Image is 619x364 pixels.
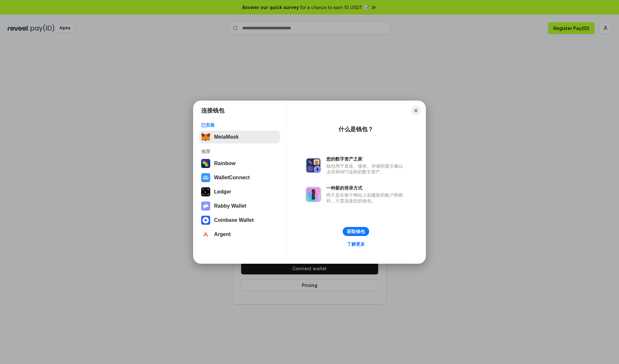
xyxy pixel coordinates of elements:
[201,149,278,154] div: 推荐
[343,227,369,236] button: 获取钱包
[214,161,236,166] div: Rainbow
[214,175,250,181] div: WalletConnect
[214,217,254,223] div: Coinbase Wallet
[201,122,278,128] div: 已安装
[199,157,280,170] button: Rainbow
[201,187,210,196] img: svg+xml,%3Csvg%20xmlns%3D%22http%3A%2F%2Fwww.w3.org%2F2000%2Fsvg%22%20width%3D%2228%22%20height%3...
[201,216,210,225] img: svg+xml,%3Csvg%20width%3D%2228%22%20height%3D%2228%22%20viewBox%3D%220%200%2028%2028%22%20fill%3D...
[199,171,280,184] button: WalletConnect
[199,214,280,227] button: Coinbase Wallet
[214,231,231,237] div: Argent
[306,158,321,173] img: svg+xml,%3Csvg%20xmlns%3D%22http%3A%2F%2Fwww.w3.org%2F2000%2Fsvg%22%20fill%3D%22none%22%20viewBox...
[339,125,373,133] div: 什么是钱包？
[199,200,280,212] button: Rabby Wallet
[411,106,420,115] button: Close
[306,187,321,202] img: svg+xml,%3Csvg%20xmlns%3D%22http%3A%2F%2Fwww.w3.org%2F2000%2Fsvg%22%20fill%3D%22none%22%20viewBox...
[326,163,406,175] div: 钱包用于发送、接收、存储和显示像以太坊和NFT这样的数字资产。
[201,202,210,211] img: svg+xml,%3Csvg%20xmlns%3D%22http%3A%2F%2Fwww.w3.org%2F2000%2Fsvg%22%20fill%3D%22none%22%20viewBox...
[201,159,210,168] img: svg+xml,%3Csvg%20width%3D%22120%22%20height%3D%22120%22%20viewBox%3D%220%200%20120%20120%22%20fil...
[214,134,239,140] div: MetaMask
[201,133,210,142] img: svg+xml,%3Csvg%20fill%3D%22none%22%20height%3D%2233%22%20viewBox%3D%220%200%2035%2033%22%20width%...
[326,192,406,204] div: 而不是在每个网站上创建新的账户和密码，只需连接您的钱包。
[347,229,365,234] div: 获取钱包
[201,230,210,239] img: svg+xml,%3Csvg%20width%3D%2228%22%20height%3D%2228%22%20viewBox%3D%220%200%2028%2028%22%20fill%3D...
[214,189,231,195] div: Ledger
[199,131,280,143] button: MetaMask
[201,107,224,114] h1: 连接钱包
[199,185,280,198] button: Ledger
[199,228,280,241] button: Argent
[214,203,246,209] div: Rabby Wallet
[326,185,406,191] div: 一种新的登录方式
[326,156,406,162] div: 您的数字资产之家
[343,240,369,248] a: 了解更多
[201,173,210,182] img: svg+xml,%3Csvg%20width%3D%2228%22%20height%3D%2228%22%20viewBox%3D%220%200%2028%2028%22%20fill%3D...
[347,241,365,247] div: 了解更多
